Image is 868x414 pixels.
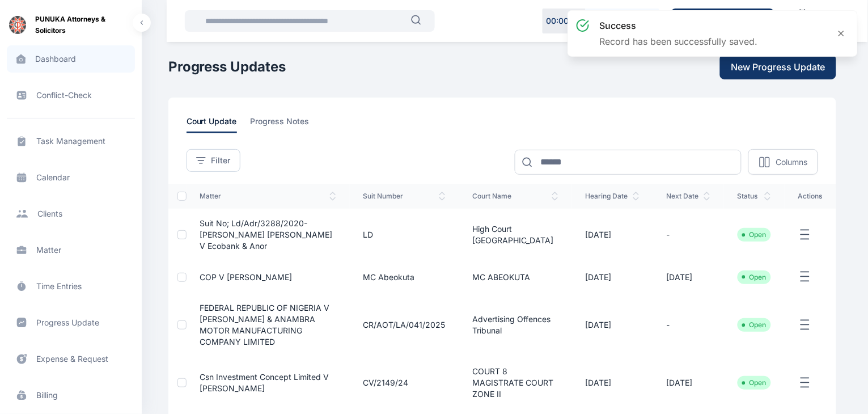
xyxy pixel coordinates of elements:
[547,15,582,27] p: 00 : 00 : 00
[7,45,135,73] a: dashboard
[187,149,240,172] button: Filter
[200,192,336,201] span: matter
[200,218,333,251] a: Suit No; Ld/Adr/3288/2020-[PERSON_NAME] [PERSON_NAME] V Ecobank & Anor
[600,35,758,48] p: Record has been successfully saved.
[572,357,653,409] td: [DATE]
[742,273,767,282] li: Open
[738,192,771,201] span: status
[653,357,724,409] td: [DATE]
[7,200,135,227] a: clients
[798,192,823,201] span: actions
[572,293,653,357] td: [DATE]
[350,293,459,357] td: CR/AOT/LA/041/2025
[7,345,135,373] a: expense & request
[7,128,135,155] a: task management
[473,192,558,201] span: court name
[784,4,822,38] a: Calendar
[7,382,135,409] a: billing
[7,164,135,191] a: calendar
[251,116,323,133] a: progress notes
[350,357,459,409] td: CV/2149/24
[776,157,807,168] p: Columns
[742,230,767,239] li: Open
[350,209,459,261] td: LD
[459,357,572,409] td: COURT 8 MAGISTRATE COURT ZONE II
[7,82,135,109] a: conflict-check
[667,192,710,201] span: next date
[168,58,286,76] h1: Progress Updates
[600,19,758,32] h3: success
[572,209,653,261] td: [DATE]
[200,303,330,347] a: FEDERAL REPUBLIC OF NIGERIA v [PERSON_NAME] & ANAMBRA MOTOR MANUFACTURING COMPANY LIMITED
[200,372,329,393] a: Csn Investment Concept Limited V [PERSON_NAME]
[251,116,310,133] span: progress notes
[572,261,653,293] td: [DATE]
[742,320,767,329] li: Open
[350,261,459,293] td: MC Abeokuta
[200,272,293,282] a: COP V [PERSON_NAME]
[35,14,133,36] span: PUNUKA Attorneys & Solicitors
[7,236,135,264] a: matter
[363,192,446,201] span: suit number
[187,116,251,133] a: court update
[7,309,135,336] a: progress update
[653,261,724,293] td: [DATE]
[742,378,767,387] li: Open
[459,209,572,261] td: High Court [GEOGRAPHIC_DATA]
[653,293,724,357] td: -
[653,209,724,261] td: -
[187,116,237,133] span: court update
[748,149,818,175] button: Columns
[7,273,135,300] a: time entries
[586,192,640,201] span: hearing date
[459,261,572,293] td: MC ABEOKUTA
[459,293,572,357] td: Advertising Offences Tribunal
[211,155,231,166] span: Filter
